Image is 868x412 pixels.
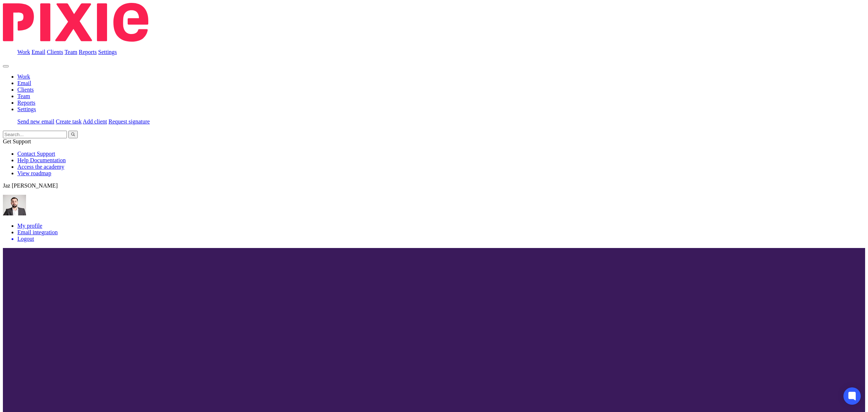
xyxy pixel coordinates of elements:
a: Request signature [109,118,150,125]
a: Email [17,80,31,86]
button: Search [68,131,78,138]
a: View roadmap [17,170,51,176]
a: Help Documentation [17,157,66,163]
a: Send new email [17,118,54,125]
a: Reports [79,49,97,55]
a: Work [17,49,30,55]
a: Email integration [17,229,58,235]
a: Settings [98,49,117,55]
a: Clients [17,87,34,93]
a: Contact Support [17,151,55,157]
a: Reports [17,100,35,106]
a: Settings [17,106,36,112]
a: My profile [17,223,42,229]
p: Jaz [PERSON_NAME] [3,182,865,189]
a: Work [17,73,30,80]
a: Logout [17,236,865,242]
img: Pixie [3,3,148,42]
a: Access the academy [17,164,64,170]
img: 48292-0008-compressed%20square.jpg [3,195,26,215]
input: Search [3,131,67,138]
span: Logout [17,236,34,242]
a: Team [64,49,77,55]
a: Create task [56,118,82,125]
a: Email [31,49,45,55]
a: Add client [83,118,107,125]
a: Team [17,93,30,99]
span: Get Support [3,138,31,144]
a: Clients [47,49,63,55]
